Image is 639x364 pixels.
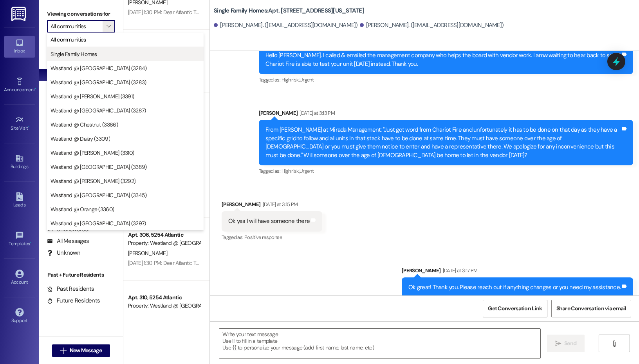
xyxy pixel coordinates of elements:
div: [PERSON_NAME]. ([EMAIL_ADDRESS][DOMAIN_NAME]) [360,21,504,29]
div: Apt. 306, 5254 Atlantic [128,231,200,239]
a: Leads [4,190,35,211]
span: Urgent [300,76,314,83]
div: [DATE] at 3:17 PM [441,266,478,275]
span: Westland @ [GEOGRAPHIC_DATA] (3389) [51,163,147,171]
a: Inbox [4,36,35,57]
div: Tagged as: [259,165,633,177]
span: Westland @ [GEOGRAPHIC_DATA] (3297) [51,219,146,227]
div: Apt. 310, 5254 Atlantic [128,293,200,302]
a: Support [4,306,35,327]
button: Share Conversation via email [551,300,631,317]
button: New Message [52,344,110,357]
div: Ok great! Thank you. Please reach out if anything changes or you need my assistance. [408,283,621,292]
label: Viewing conversations for [47,8,115,20]
span: Westland @ [PERSON_NAME] (3310) [51,149,134,157]
span: Westland @ [GEOGRAPHIC_DATA] (3345) [51,191,147,199]
i:  [555,340,561,347]
span: Urgent [300,168,314,174]
div: All Messages [47,237,89,245]
span: All communities [51,36,86,43]
a: Buildings [4,152,35,173]
div: Tagged as: [222,232,322,243]
div: Future Residents [47,297,100,305]
span: Single Family Homes [51,50,97,58]
span: New Message [70,346,102,355]
div: [DATE] at 3:13 PM [298,109,335,117]
div: Residents [39,211,123,219]
span: Westland @ Daisy (3309) [51,135,110,143]
span: Westland @ Chestnut (3366) [51,121,118,129]
div: Ok yes I will have someone there [228,217,310,225]
div: Past Residents [47,285,94,293]
div: [PERSON_NAME] [222,200,322,211]
i:  [611,340,617,347]
span: Westland @ [PERSON_NAME] (3391) [51,92,134,100]
span: Westland @ [GEOGRAPHIC_DATA] (3283) [51,78,146,86]
i:  [106,23,111,29]
span: High risk , [282,76,300,83]
div: Property: Westland @ [GEOGRAPHIC_DATA] (3283) [128,302,200,310]
button: Get Conversation Link [483,300,547,317]
div: [DATE] at 3:15 PM [261,200,298,208]
div: [PERSON_NAME] [259,109,633,120]
span: Westland @ [GEOGRAPHIC_DATA] (3287) [51,107,146,114]
div: From [PERSON_NAME] at Mirada Management: "Just got word from Chariot Fire and unfortunately it ha... [265,126,621,159]
a: Templates • [4,229,35,250]
div: Tagged as: [259,74,633,85]
div: Unknown [47,249,80,257]
a: Site Visit • [4,113,35,134]
img: ResiDesk Logo [11,7,27,21]
div: Prospects [39,151,123,159]
i:  [60,348,66,354]
div: Past + Future Residents [39,271,123,279]
span: • [30,240,31,245]
div: Hello [PERSON_NAME]. I called & emailed the management company who helps the board with vendor wo... [265,51,621,68]
span: Share Conversation via email [556,304,626,313]
span: Get Conversation Link [488,304,542,313]
div: [PERSON_NAME] [402,266,633,277]
span: High risk , [282,168,300,174]
span: Westland @ [GEOGRAPHIC_DATA] (3284) [51,64,147,72]
span: • [35,86,36,91]
span: [PERSON_NAME] [128,250,167,257]
div: Prospects + Residents [39,44,123,53]
button: Send [547,335,585,352]
span: Westland @ [PERSON_NAME] (3292) [51,177,135,185]
div: [PERSON_NAME]. ([EMAIL_ADDRESS][DOMAIN_NAME]) [214,21,358,29]
input: All communities [51,20,103,33]
a: Account [4,267,35,288]
div: Property: Westland @ [GEOGRAPHIC_DATA] (3283) [128,239,200,247]
span: • [28,124,29,130]
b: Single Family Homes: Apt. [STREET_ADDRESS][US_STATE] [214,7,364,15]
span: Send [564,339,576,348]
span: Westland @ Orange (3360) [51,205,114,213]
span: Positive response [244,234,282,241]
